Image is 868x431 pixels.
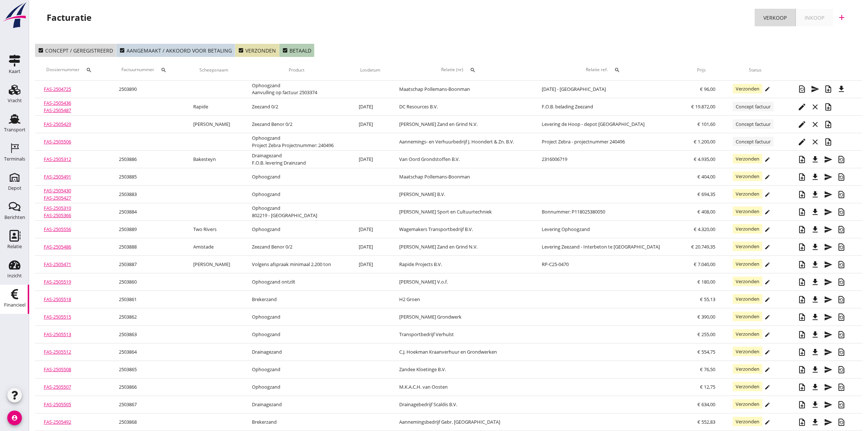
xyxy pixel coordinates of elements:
[533,238,679,256] td: Levering Zeezand - Interbeton te [GEOGRAPHIC_DATA]
[837,330,846,339] i: restore_page
[811,85,820,93] i: send
[824,295,833,304] i: send
[243,203,350,221] td: Ophoogzand 802219 - [GEOGRAPHIC_DATA]
[110,168,185,186] td: 2503885
[110,81,185,98] td: 2503890
[837,418,846,427] i: restore_page
[733,84,762,93] span: Verzonden
[243,116,350,133] td: Zeezand Benor 0/2
[390,291,533,308] td: H2 Groen
[811,295,820,304] i: file_download
[44,313,71,320] a: FAS-2505515
[733,207,762,216] span: Verzonden
[679,361,724,378] td: € 76,50
[86,67,92,73] i: search
[837,383,846,392] i: restore_page
[7,411,22,425] i: account_circle
[679,116,724,133] td: € 101,60
[184,238,243,256] td: Amistade
[243,81,350,98] td: Ophoogzand Aanvulling op factuur 2503374
[9,69,20,74] div: Kaart
[733,154,762,163] span: Verzonden
[533,81,679,98] td: [DATE] - [GEOGRAPHIC_DATA]
[184,116,243,133] td: [PERSON_NAME]
[4,215,25,220] div: Berichten
[243,326,350,343] td: Ophoogzand
[811,260,820,269] i: file_download
[811,313,820,322] i: file_download
[44,205,71,211] a: FAS-2505310
[44,349,71,355] a: FAS-2505512
[811,418,820,427] i: file_download
[1,2,28,29] img: logo-small.a267ee39.svg
[116,44,235,57] button: Aangemaakt / akkoord voor betaling
[824,208,833,216] i: send
[44,173,71,180] a: FAS-2505491
[533,60,679,80] th: Relatie ref.
[44,187,71,194] a: FAS-2505430
[533,116,679,133] td: Levering de Hoop - depot [GEOGRAPHIC_DATA]
[44,156,71,162] a: FAS-2505312
[110,413,185,431] td: 2503868
[390,308,533,326] td: [PERSON_NAME] Grondwerk
[679,378,724,396] td: € 12,75
[243,308,350,326] td: Ophoogzand
[184,60,243,80] th: Scheepsnaam
[679,203,724,221] td: € 408,00
[243,256,350,273] td: Volgens afspraak minimaal 2.200 ton
[837,243,846,251] i: restore_page
[733,102,774,111] span: Concept factuur
[44,100,71,106] a: FAS-2505436
[733,259,762,269] span: Verzonden
[44,278,71,285] a: FAS-2505519
[390,133,533,151] td: Aannemings- en Verhuurbedrijf J. Hoondert & Zn. B.V.
[764,332,770,338] i: edit
[243,168,350,186] td: Ophoogzand
[824,365,833,374] i: send
[184,98,243,116] td: Rapide
[798,208,806,216] i: note_add
[47,12,92,23] div: Facturatie
[533,221,679,238] td: Levering Ophoogzand
[811,400,820,409] i: file_download
[679,186,724,203] td: € 694,35
[282,47,311,54] div: Betaald
[811,208,820,216] i: file_download
[679,60,724,80] th: Prijs
[243,133,350,151] td: Ophoogzand Project Zebra Projectnummer: 240496
[837,13,846,22] i: add
[733,242,762,251] span: Verzonden
[44,401,71,408] a: FAS-2505505
[7,244,22,249] div: Relatie
[243,151,350,168] td: Drainagezand F.O.B. levering Drainzand
[8,186,22,191] div: Depot
[243,291,350,308] td: Brekerzand
[390,413,533,431] td: Aannemingsbedrijf Gebr. [GEOGRAPHIC_DATA]
[764,384,770,390] i: edit
[798,365,806,374] i: note_add
[824,190,833,199] i: send
[238,47,276,54] div: Verzonden
[679,273,724,291] td: € 180,00
[755,9,796,26] a: Verkoop
[110,256,185,273] td: 2503887
[4,157,25,161] div: Terminals
[811,278,820,286] i: file_download
[733,294,762,304] span: Verzonden
[243,361,350,378] td: Ophoogzand
[350,98,390,116] td: [DATE]
[7,273,22,278] div: Inzicht
[390,151,533,168] td: Van Oord Grondstoffen B.V.
[798,190,806,199] i: note_add
[798,120,806,129] i: edit
[110,343,185,361] td: 2503864
[44,121,71,127] a: FAS-2505429
[44,366,71,373] a: FAS-2505508
[679,133,724,151] td: € 1.200,00
[679,413,724,431] td: € 552,83
[390,168,533,186] td: Maatschap Pollemans-Boonman
[764,314,770,320] i: edit
[811,173,820,181] i: file_download
[533,151,679,168] td: 2316006719
[390,326,533,343] td: Transportbedrijf Verhulst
